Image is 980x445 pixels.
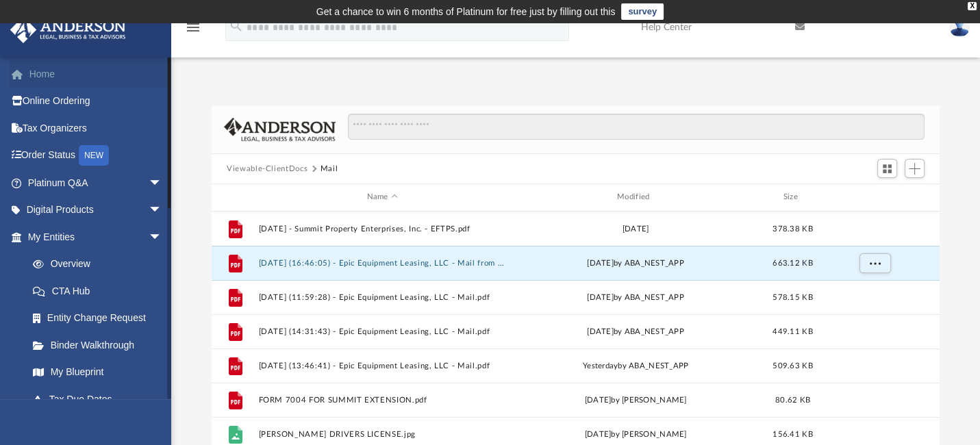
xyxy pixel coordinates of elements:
[512,359,759,372] div: by ABA_NEST_APP
[259,225,506,233] button: [DATE] - Summit Property Enterprises, Inc. - EFTPS.pdf
[348,114,925,140] input: Search files and folders
[772,259,812,266] span: 663.12 KB
[10,142,183,170] a: Order StatusNEW
[259,361,506,370] button: [DATE] (13:46:41) - Epic Equipment Leasing, LLC - Mail.pdf
[227,163,307,175] button: Viewable-ClientDocs
[826,191,922,203] div: id
[259,396,506,405] button: FORM 7004 FOR SUMMIT EXTENSION.pdf
[859,253,891,273] button: More options
[772,225,812,232] span: 378.38 KB
[10,223,183,251] a: My Entitiesarrow_drop_down
[512,325,759,338] div: [DATE] by ABA_NEST_APP
[621,3,664,20] a: survey
[512,222,759,235] div: [DATE]
[19,251,183,278] a: Overview
[10,196,183,224] a: Digital Productsarrow_drop_down
[772,430,812,437] span: 156.41 KB
[218,191,252,203] div: id
[259,293,506,302] button: [DATE] (11:59:28) - Epic Equipment Leasing, LLC - Mail.pdf
[79,145,109,166] div: NEW
[259,430,506,439] button: [PERSON_NAME] DRIVERS LICENSE.jpg
[229,18,244,34] i: search
[19,305,183,332] a: Entity Change Request
[321,163,338,175] button: Mail
[583,361,618,369] span: yesterday
[968,2,977,10] div: close
[766,191,820,203] div: Size
[10,169,183,196] a: Platinum Q&Aarrow_drop_down
[149,169,176,197] span: arrow_drop_down
[10,60,183,88] a: Home
[6,16,130,43] img: Anderson Advisors Platinum Portal
[10,114,183,142] a: Tax Organizers
[772,361,812,369] span: 509.63 KB
[259,327,506,336] button: [DATE] (14:31:43) - Epic Equipment Leasing, LLC - Mail.pdf
[512,191,759,203] div: Modified
[316,3,616,20] div: Get a chance to win 6 months of Platinum for free just by filling out this
[772,327,812,335] span: 449.11 KB
[185,26,201,36] a: menu
[258,191,506,203] div: Name
[185,19,201,36] i: menu
[10,88,183,115] a: Online Ordering
[19,277,183,305] a: CTA Hub
[512,394,759,406] div: [DATE] by [PERSON_NAME]
[259,259,506,268] button: [DATE] (16:46:05) - Epic Equipment Leasing, LLC - Mail from Franchise Tax Board.pdf
[905,159,925,178] button: Add
[877,159,898,178] button: Switch to Grid View
[512,428,759,440] div: [DATE] by [PERSON_NAME]
[19,359,176,386] a: My Blueprint
[19,331,183,359] a: Binder Walkthrough
[772,293,812,301] span: 578.15 KB
[19,385,183,413] a: Tax Due Dates
[149,196,176,225] span: arrow_drop_down
[149,223,176,251] span: arrow_drop_down
[512,291,759,303] div: [DATE] by ABA_NEST_APP
[949,17,970,37] img: User Pic
[775,396,810,403] span: 80.62 KB
[512,257,759,269] div: [DATE] by ABA_NEST_APP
